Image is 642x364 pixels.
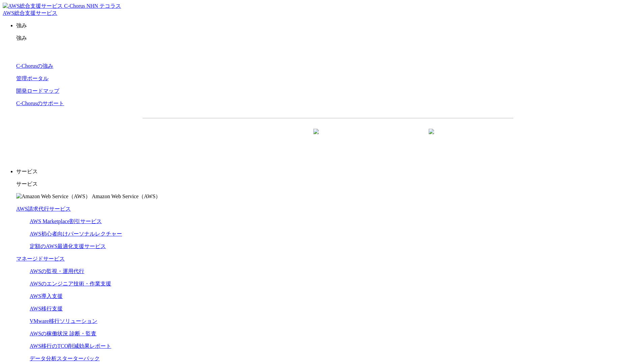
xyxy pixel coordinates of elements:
p: サービス [16,181,639,188]
img: AWS総合支援サービス C-Chorus [3,3,85,10]
a: AWSの稼働状況 診断・監査 [30,331,96,336]
a: AWS導入支援 [30,293,63,299]
a: 開発ロードマップ [16,88,59,94]
a: データ分析スターターパック [30,356,100,361]
a: C-Chorusのサポート [16,100,64,106]
a: AWS Marketplace割引サービス [30,218,102,224]
a: AWS移行支援 [30,306,63,311]
a: まずは相談する [331,129,440,146]
a: AWS請求代行サービス [16,206,71,212]
img: Amazon Web Service（AWS） [16,193,91,200]
img: 矢印 [313,129,319,146]
span: Amazon Web Service（AWS） [92,193,161,199]
p: 強み [16,22,639,29]
p: 強み [16,35,639,42]
a: AWS移行のTCO削減効果レポート [30,343,111,349]
a: C-Chorusの強み [16,63,53,69]
img: 矢印 [429,129,434,146]
a: AWS総合支援サービス C-Chorus NHN テコラスAWS総合支援サービス [3,3,121,16]
a: 管理ポータル [16,75,49,81]
a: AWSの監視・運用代行 [30,268,84,274]
a: AWS初心者向けパーソナルレクチャー [30,231,122,237]
p: サービス [16,168,639,175]
a: 定額のAWS最適化支援サービス [30,243,106,249]
a: 資料を請求する [216,129,325,146]
a: VMware移行ソリューション [30,318,97,324]
a: AWSのエンジニア技術・作業支援 [30,281,111,286]
a: マネージドサービス [16,256,65,262]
